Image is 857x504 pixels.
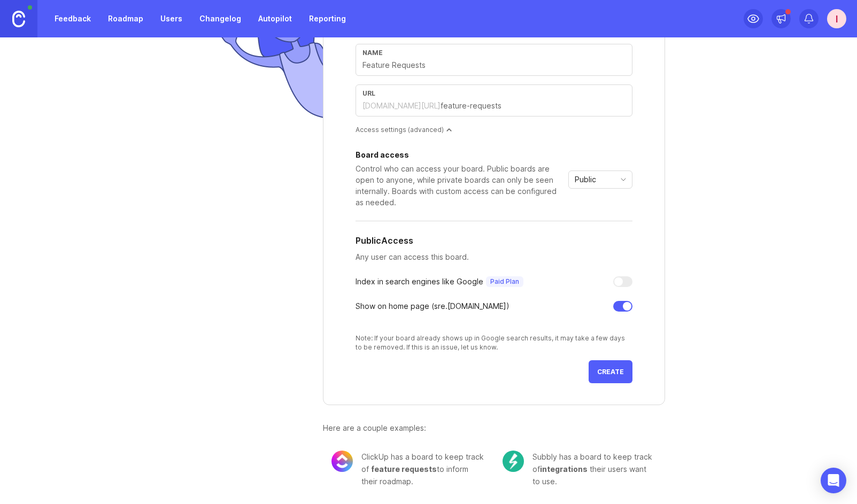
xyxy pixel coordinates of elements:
div: ClickUp has a board to keep track of to inform their roadmap. [361,451,485,487]
a: Autopilot [252,9,298,28]
img: Canny Home [12,11,25,27]
div: Board access [356,151,564,159]
div: toggle menu [568,170,632,189]
a: Reporting [303,9,352,28]
a: Roadmap [102,9,150,28]
div: Note: If your board already shows up in Google search results, it may take a few days to be remov... [356,334,632,352]
span: feature requests [371,464,437,474]
img: 8cacae02fdad0b0645cb845173069bf5.png [331,451,353,472]
a: Feedback [48,9,97,28]
button: Create [589,360,632,383]
div: Show on home page ( sre .[DOMAIN_NAME]) [356,300,509,312]
div: [DOMAIN_NAME][URL] [362,100,441,111]
div: Control who can access your board. Public boards are open to anyone, while private boards can onl... [356,163,564,208]
div: Index in search engines like Google [356,276,523,288]
p: Paid Plan [490,277,519,286]
div: Access settings (advanced) [356,125,632,134]
div: Subbly has a board to keep track of their users want to use. [532,451,657,487]
input: feature-requests [441,100,626,112]
div: url [362,89,626,97]
svg: toggle icon [615,175,632,184]
button: I [827,9,846,28]
span: Create [597,368,624,376]
div: Name [362,49,626,57]
h5: Public Access [356,234,413,247]
span: Public [575,174,596,185]
div: Here are a couple examples: [323,422,665,434]
a: Users [154,9,189,28]
p: Any user can access this board. [356,251,632,263]
img: c104e91677ce72f6b937eb7b5afb1e94.png [503,451,524,472]
input: Feature Requests [362,59,626,71]
div: Open Intercom Messenger [821,468,846,493]
span: integrations [540,464,588,474]
a: Changelog [193,9,248,28]
a: Paid Plan [483,276,523,287]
